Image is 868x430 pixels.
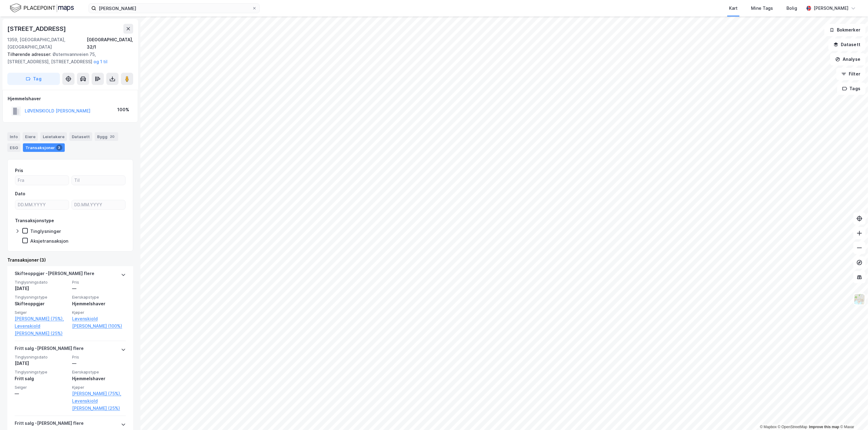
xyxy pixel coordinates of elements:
[72,310,126,315] span: Kjøper
[15,190,25,197] div: Dato
[96,4,252,13] input: Søk på adresse, matrikkel, gårdeiere, leietakere eller personer
[23,143,65,152] div: Transaksjoner
[69,132,92,141] div: Datasett
[15,200,69,209] input: DD.MM.YYYY
[30,228,61,234] div: Tinglysninger
[15,217,54,224] div: Transaksjonstype
[72,280,126,285] span: Pris
[7,143,20,152] div: ESG
[15,322,68,337] a: Løvenskiold [PERSON_NAME] (25%)
[15,167,23,174] div: Pris
[751,5,773,12] div: Mine Tags
[117,106,129,113] div: 100%
[7,132,20,141] div: Info
[72,295,126,300] span: Eierskapstype
[7,36,87,51] div: 1359, [GEOGRAPHIC_DATA], [GEOGRAPHIC_DATA]
[15,369,68,375] span: Tinglysningstype
[778,425,808,429] a: OpenStreetMap
[837,401,868,430] iframe: Chat Widget
[15,315,68,322] a: [PERSON_NAME] (75%),
[15,390,68,397] div: —
[72,397,126,412] a: Løvenskiold [PERSON_NAME] (25%)
[809,425,839,429] a: Improve this map
[72,176,125,185] input: Til
[15,176,69,185] input: Fra
[72,375,126,382] div: Hjemmelshaver
[15,300,68,307] div: Skifteoppgjør
[95,132,118,141] div: Bygg
[56,145,62,151] div: 3
[109,134,116,140] div: 20
[72,390,126,397] a: [PERSON_NAME] (75%),
[15,270,94,280] div: Skifteoppgjør - [PERSON_NAME] flere
[7,51,128,65] div: Østernvannveien 75, [STREET_ADDRESS], [STREET_ADDRESS]
[837,401,868,430] div: Kontrollprogram for chat
[15,385,68,390] span: Selger
[7,52,53,57] span: Tilhørende adresser:
[824,24,866,36] button: Bokmerker
[854,293,865,305] img: Z
[760,425,777,429] a: Mapbox
[7,24,67,34] div: [STREET_ADDRESS]
[72,369,126,375] span: Eierskapstype
[15,360,68,367] div: [DATE]
[814,5,848,12] div: [PERSON_NAME]
[830,53,866,65] button: Analyse
[15,310,68,315] span: Selger
[72,315,126,330] a: Løvenskiold [PERSON_NAME] (100%)
[72,355,126,360] span: Pris
[836,68,866,80] button: Filter
[40,132,67,141] div: Leietakere
[72,300,126,307] div: Hjemmelshaver
[786,5,797,12] div: Bolig
[15,285,68,292] div: [DATE]
[15,280,68,285] span: Tinglysningsdato
[7,256,133,264] div: Transaksjoner (3)
[8,95,133,102] div: Hjemmelshaver
[7,73,60,85] button: Tag
[15,420,84,429] div: Fritt salg - [PERSON_NAME] flere
[15,375,68,382] div: Fritt salg
[729,5,738,12] div: Kart
[15,355,68,360] span: Tinglysningsdato
[15,295,68,300] span: Tinglysningstype
[30,238,68,244] div: Aksjetransaksjon
[837,83,866,95] button: Tags
[72,385,126,390] span: Kjøper
[87,36,133,51] div: [GEOGRAPHIC_DATA], 32/1
[72,200,125,209] input: DD.MM.YYYY
[23,132,38,141] div: Eiere
[10,3,74,13] img: logo.f888ab2527a4732fd821a326f86c7f29.svg
[72,285,126,292] div: —
[15,345,84,355] div: Fritt salg - [PERSON_NAME] flere
[828,39,866,51] button: Datasett
[72,360,126,367] div: —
